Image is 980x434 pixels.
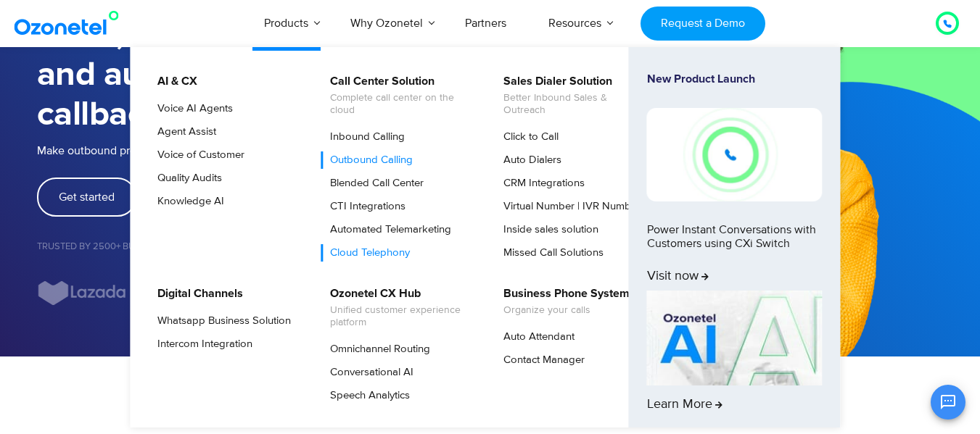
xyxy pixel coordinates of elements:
[148,170,224,187] a: Quality Audits
[148,123,218,141] a: Agent Assist
[494,72,648,119] a: Sales Dialer SolutionBetter Inbound Sales & Outreach
[321,244,412,262] a: Cloud Telephony
[148,146,247,164] a: Voice of Customer
[321,387,412,404] a: Speech Analytics
[321,128,407,146] a: Inbound Calling
[494,244,606,262] a: Missed Call Solutions
[641,7,765,41] a: Request a Demo
[503,92,646,117] span: Better Inbound Sales & Outreach
[494,175,587,192] a: CRM Integrations
[647,397,722,413] span: Learn More
[321,364,416,381] a: Conversational AI
[148,193,226,210] a: Knowledge AI
[321,72,475,119] a: Call Center SolutionComplete call center on the cloud
[494,221,601,238] a: Inside sales solution
[321,151,415,169] a: Outbound Calling
[494,198,643,215] a: Virtual Number | IVR Number
[647,108,823,201] img: New-Project-17.png
[647,291,823,413] a: Learn More
[494,351,587,369] a: Contact Manager
[494,285,632,319] a: Business Phone SystemOrganize your calls
[37,280,128,306] img: Lazada
[330,92,473,117] span: Complete call center on the cloud
[321,198,408,215] a: CTI Integrations
[647,269,709,285] span: Visit now
[494,328,577,346] a: Auto Attendant
[503,304,630,317] span: Organize your calls
[148,285,245,303] a: Digital Channels
[37,280,128,306] div: 6 / 7
[330,304,473,329] span: Unified customer experience platform
[647,72,823,285] a: New Product LaunchPower Instant Conversations with Customers using CXi SwitchVisit now
[59,191,115,203] span: Get started
[148,312,293,330] a: Whatsapp Business Solution
[321,221,453,238] a: Automated Telemarketing
[494,151,564,169] a: Auto Dialers
[37,178,136,217] a: Get started
[148,72,199,91] a: AI & CX
[494,128,561,146] a: Click to Call
[148,100,235,117] a: Voice AI Agents
[321,285,475,331] a: Ozonetel CX HubUnified customer experience platform
[148,335,255,353] a: Intercom Integration
[37,142,490,159] p: Make outbound processes faster, more efficient, and more effective.
[647,291,823,386] img: AI
[37,280,490,306] div: Image Carousel
[321,341,432,358] a: Omnichannel Routing
[37,242,490,251] h5: Trusted by 2500+ Businesses
[321,175,426,192] a: Blended Call Center
[931,385,965,420] button: Open chat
